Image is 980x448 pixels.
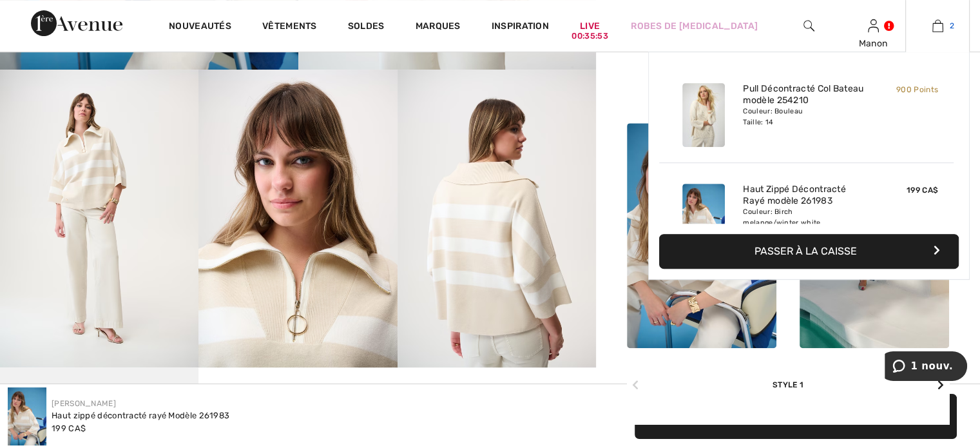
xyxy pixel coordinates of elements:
span: 2 [950,20,954,32]
a: 2 [906,18,969,34]
div: Haut zippé décontracté rayé Modèle 261983 [52,409,229,422]
img: Haut Zippé Décontracté Rayé modèle 261983 [627,123,776,348]
a: Vêtements [262,21,317,34]
img: Haut Zipp&eacute; D&eacute;contract&eacute; Ray&eacute; mod&egrave;le 261983 [8,387,46,445]
a: Pull Décontracté Col Bateau modèle 254210 [743,83,870,106]
span: 199 CA$ [907,186,938,195]
img: Mon panier [932,18,943,34]
img: Haut Zipp&eacute; D&eacute;contract&eacute; Ray&eacute; mod&egrave;le 261983. 5 [398,70,596,367]
div: Manon [841,37,905,50]
img: Pull Décontracté Col Bateau modèle 254210 [682,83,725,147]
a: [PERSON_NAME] [52,399,116,408]
div: Couleur: Birch melange/winter white Taille: XL [743,207,870,239]
div: Complétez votre tenue [627,73,949,88]
img: recherche [803,18,814,34]
iframe: Ouvre un widget dans lequel vous pouvez chatter avec l’un de nos agents [885,351,967,384]
a: Live00:35:53 [580,19,600,33]
button: Passer à la caisse [659,234,959,269]
img: 1ère Avenue [31,10,122,36]
a: Soldes [348,21,385,34]
a: Robes de [MEDICAL_DATA] [631,19,758,33]
a: Marques [416,21,461,34]
div: Nos stylistes ont sélectionné ces pièces qui s'assemblent à merveille. [627,93,949,113]
div: Couleur: Bouleau Taille: 14 [743,106,870,127]
span: 199 CA$ [52,424,86,433]
span: Inspiration [492,21,549,34]
div: Style 1 [627,348,949,391]
a: Se connecter [868,19,879,32]
a: Haut Zippé Décontracté Rayé modèle 261983 [743,184,870,207]
img: Mes infos [868,18,879,34]
div: 00:35:53 [572,30,608,43]
img: Haut Zippé Décontracté Rayé modèle 261983 [682,184,725,248]
a: Nouveautés [169,21,231,34]
span: 900 Points [896,85,938,94]
img: Haut Zipp&eacute; D&eacute;contract&eacute; Ray&eacute; mod&egrave;le 261983. 4 [198,70,397,367]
